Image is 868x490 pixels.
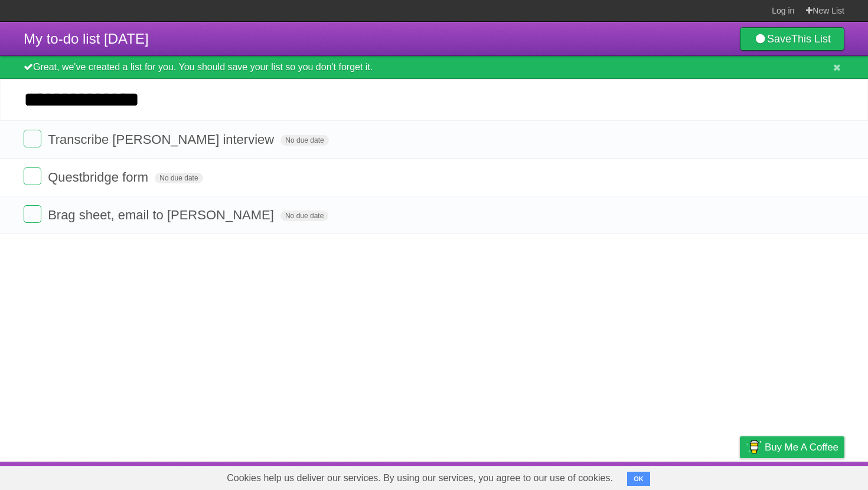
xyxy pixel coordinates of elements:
[622,465,670,487] a: Developers
[280,135,328,146] span: No due date
[24,130,41,147] label: Done
[765,437,838,458] span: Buy me a coffee
[155,173,203,183] span: No due date
[48,170,151,185] span: Questbridge form
[583,465,608,487] a: About
[280,211,328,221] span: No due date
[24,205,41,223] label: Done
[24,31,149,47] span: My to-do list [DATE]
[791,33,831,45] b: This List
[746,437,762,457] img: Buy me a coffee
[740,27,844,51] a: SaveThis List
[48,132,277,147] span: Transcribe [PERSON_NAME] interview
[740,436,844,458] a: Buy me a coffee
[770,465,844,487] a: Suggest a feature
[215,466,625,490] span: Cookies help us deliver our services. By using our services, you agree to our use of cookies.
[48,208,277,222] span: Brag sheet, email to [PERSON_NAME]
[627,472,650,486] button: OK
[684,465,710,487] a: Terms
[24,167,41,185] label: Done
[725,465,755,487] a: Privacy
